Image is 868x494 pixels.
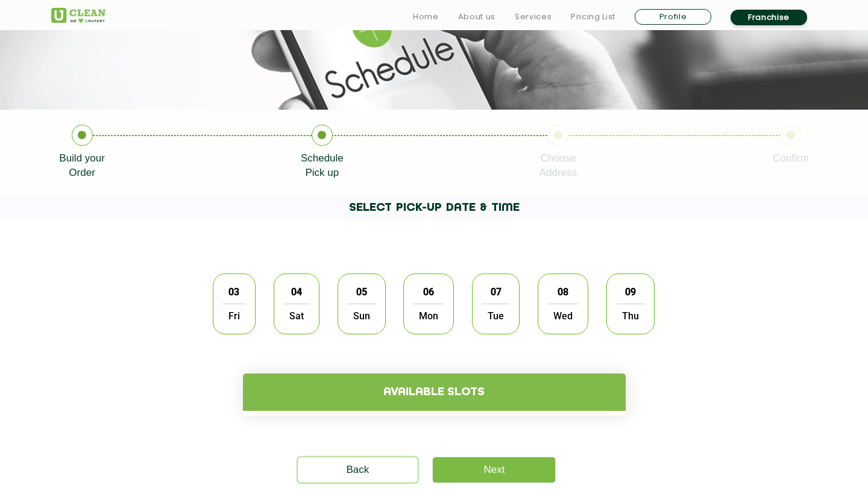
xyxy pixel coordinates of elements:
span: Wed [547,304,579,328]
a: Back [298,457,418,483]
span: 04 [285,280,308,304]
p: Build your Order [59,151,105,180]
span: Mon [413,304,444,328]
a: Services [515,10,552,24]
span: Sat [283,304,310,328]
span: 06 [417,280,440,304]
span: Thu [616,304,645,328]
p: Confirm [773,151,809,166]
p: Choose Address [539,151,577,180]
p: Schedule Pick up [301,151,344,180]
a: About us [458,10,495,24]
span: Sun [347,304,376,328]
h1: SELECT PICK-UP DATE & TIME [87,195,781,220]
h4: Available slots [243,374,626,411]
span: 05 [350,280,373,304]
span: 08 [552,280,574,304]
img: UClean Laundry and Dry Cleaning [51,8,105,23]
span: 03 [222,280,245,304]
span: 07 [485,280,508,304]
a: Home [413,10,439,24]
span: Tue [482,304,510,328]
a: Pricing List [571,10,615,24]
a: Profile [635,9,711,25]
a: Next [433,457,555,483]
a: Franchise [731,10,807,25]
span: Fri [222,304,246,328]
span: 09 [619,280,642,304]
